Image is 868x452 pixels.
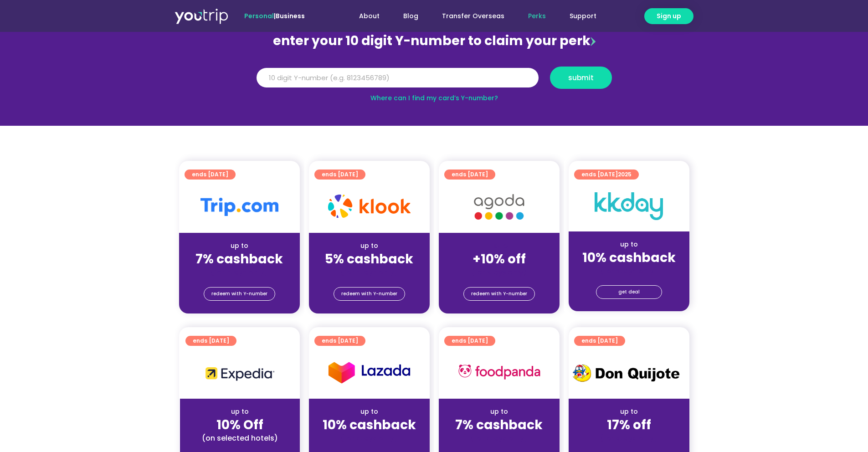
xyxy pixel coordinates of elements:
[185,169,236,180] a: ends [DATE]
[186,267,293,277] div: (for stays only)
[341,288,397,300] span: redeem with Y-number
[444,169,495,180] a: ends [DATE]
[195,250,283,268] strong: 7% cashback
[329,8,608,25] nav: Menu
[446,267,552,277] div: (for stays only)
[463,287,535,301] a: redeem with Y-number
[446,433,552,443] div: (for stays only)
[576,266,682,276] div: (for stays only)
[644,8,693,24] a: Sign up
[576,407,682,416] div: up to
[316,407,422,416] div: up to
[244,11,305,21] span: |
[244,11,274,21] span: Personal
[446,407,552,416] div: up to
[576,240,682,249] div: up to
[568,74,594,81] span: submit
[452,336,488,346] span: ends [DATE]
[574,169,639,180] a: ends [DATE]2025
[473,250,526,268] strong: +10% off
[444,336,495,346] a: ends [DATE]
[391,8,430,25] a: Blog
[316,241,422,251] div: up to
[192,169,228,180] span: ends [DATE]
[185,336,236,346] a: ends [DATE]
[216,416,263,434] strong: 10% Off
[607,416,651,434] strong: 17% off
[452,169,488,180] span: ends [DATE]
[430,8,516,25] a: Transfer Overseas
[314,169,365,180] a: ends [DATE]
[455,416,543,434] strong: 7% cashback
[323,416,416,434] strong: 10% cashback
[334,287,405,301] a: redeem with Y-number
[325,250,413,268] strong: 5% cashback
[558,8,608,25] a: Support
[576,433,682,443] div: (for stays only)
[618,170,632,178] span: 2025
[187,433,293,443] div: (on selected hotels)
[491,241,508,250] span: up to
[316,433,422,443] div: (for stays only)
[581,336,618,346] span: ends [DATE]
[574,336,625,346] a: ends [DATE]
[581,169,632,180] span: ends [DATE]
[314,336,365,346] a: ends [DATE]
[582,249,676,267] strong: 10% cashback
[204,287,275,301] a: redeem with Y-number
[186,241,293,251] div: up to
[322,169,358,180] span: ends [DATE]
[276,11,305,21] a: Business
[252,29,616,53] div: enter your 10 digit Y-number to claim your perk
[596,285,662,299] a: get deal
[347,8,391,25] a: About
[657,11,681,21] span: Sign up
[618,286,640,298] span: get deal
[211,288,267,300] span: redeem with Y-number
[257,67,612,96] form: Y Number
[316,267,422,277] div: (for stays only)
[516,8,558,25] a: Perks
[257,68,539,88] input: 10 digit Y-number (e.g. 8123456789)
[322,336,358,346] span: ends [DATE]
[187,407,293,416] div: up to
[471,288,527,300] span: redeem with Y-number
[370,93,498,103] a: Where can I find my card’s Y-number?
[550,67,612,89] button: submit
[193,336,229,346] span: ends [DATE]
